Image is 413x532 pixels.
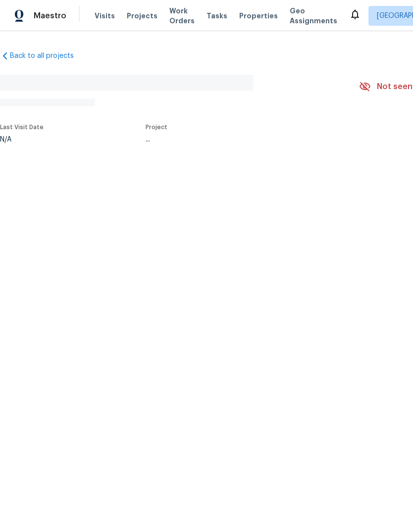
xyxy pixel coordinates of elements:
[206,12,227,19] span: Tasks
[290,6,337,26] span: Geo Assignments
[169,6,195,26] span: Work Orders
[146,136,336,143] div: ...
[95,11,115,21] span: Visits
[239,11,278,21] span: Properties
[127,11,157,21] span: Projects
[146,124,167,130] span: Project
[34,11,66,21] span: Maestro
